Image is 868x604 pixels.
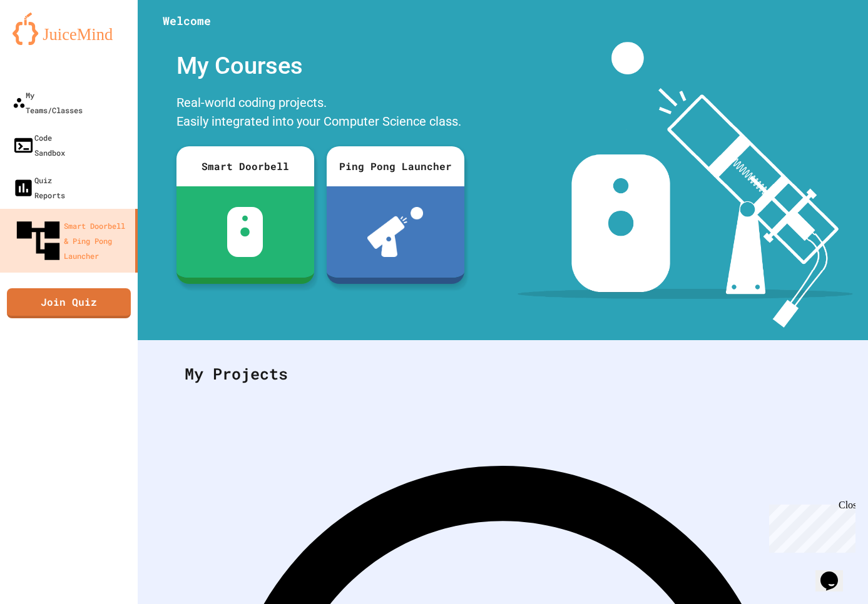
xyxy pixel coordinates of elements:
div: My Projects [172,350,834,398]
a: Join Quiz [7,288,131,318]
div: Quiz Reports [13,173,65,203]
img: ppl-with-ball.png [367,207,423,257]
div: Code Sandbox [13,130,65,160]
img: sdb-white.svg [227,207,263,257]
div: My Teams/Classes [13,88,83,118]
div: Smart Doorbell & Ping Pong Launcher [13,215,130,266]
div: Chat with us now!Close [5,5,86,79]
img: banner-image-my-projects.png [518,42,853,328]
div: Smart Doorbell [176,146,314,186]
img: logo-orange.svg [13,13,125,45]
iframe: chat widget [815,554,855,591]
div: My Courses [170,42,471,90]
div: Real-world coding projects. Easily integrated into your Computer Science class. [170,90,471,137]
div: Ping Pong Launcher [327,146,464,186]
iframe: chat widget [764,500,855,553]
